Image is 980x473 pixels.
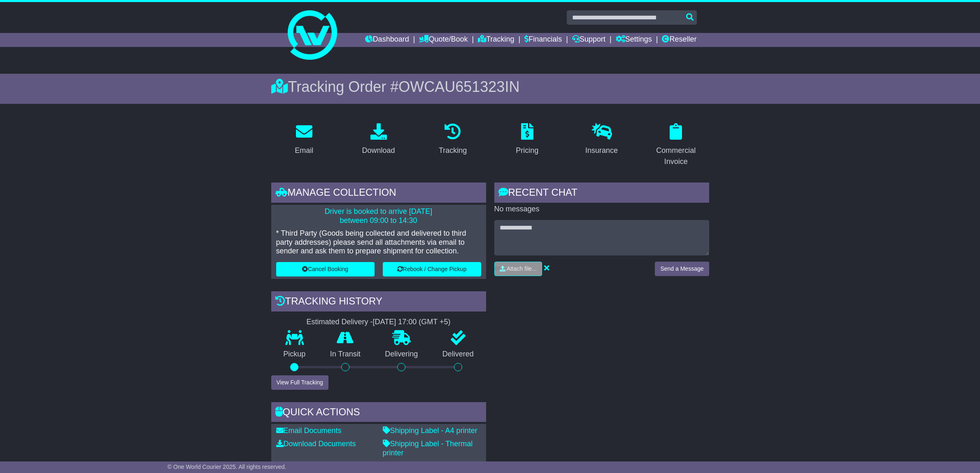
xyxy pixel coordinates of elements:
[271,78,709,96] div: Tracking Order #
[585,145,618,156] div: Insurance
[373,318,451,327] div: [DATE] 17:00 (GMT +5)
[419,33,468,47] a: Quote/Book
[494,205,709,214] p: No messages
[318,350,373,359] p: In Transit
[276,426,342,435] a: Email Documents
[398,78,519,95] span: OWCAU651323IN
[362,145,395,156] div: Download
[616,33,652,47] a: Settings
[516,145,538,156] div: Pricing
[439,145,467,156] div: Tracking
[572,33,605,47] a: Support
[510,120,544,159] a: Pricing
[373,350,431,359] p: Delivering
[295,145,313,156] div: Email
[383,440,473,457] a: Shipping Label - Thermal printer
[271,291,486,314] div: Tracking history
[356,120,400,159] a: Download
[168,464,286,470] span: © One World Courier 2025. All rights reserved.
[655,262,709,276] button: Send a Message
[478,33,514,47] a: Tracking
[383,426,477,435] a: Shipping Label - A4 printer
[276,262,375,276] button: Cancel Booking
[276,440,356,448] a: Download Documents
[383,262,481,276] button: Rebook / Change Pickup
[524,33,562,47] a: Financials
[648,145,704,167] div: Commercial Invoice
[271,375,328,390] button: View Full Tracking
[271,402,486,424] div: Quick Actions
[365,33,409,47] a: Dashboard
[271,350,318,359] p: Pickup
[662,33,696,47] a: Reseller
[289,120,319,159] a: Email
[430,350,486,359] p: Delivered
[271,183,486,205] div: Manage collection
[643,120,709,170] a: Commercial Invoice
[276,229,481,256] p: * Third Party (Goods being collected and delivered to third party addresses) please send all atta...
[276,207,481,225] p: Driver is booked to arrive [DATE] between 09:00 to 14:30
[433,120,472,159] a: Tracking
[494,183,709,205] div: RECENT CHAT
[271,318,486,327] div: Estimated Delivery -
[580,120,623,159] a: Insurance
